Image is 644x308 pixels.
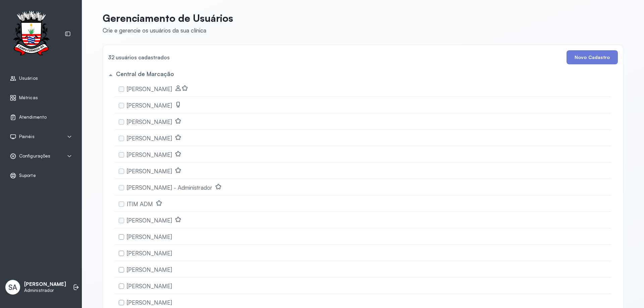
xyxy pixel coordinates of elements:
span: [PERSON_NAME] [127,85,172,93]
span: [PERSON_NAME] [127,283,172,290]
span: Configurações [19,153,50,159]
span: Painéis [19,134,35,139]
a: Usuários [10,75,72,82]
span: [PERSON_NAME] [127,102,172,109]
h4: 32 usuários cadastrados [108,53,170,62]
span: [PERSON_NAME] [127,299,172,306]
span: [PERSON_NAME] [127,250,172,257]
button: Novo Cadastro [567,50,618,64]
p: [PERSON_NAME] [24,281,66,288]
p: Administrador [24,288,66,293]
span: ITIM ADM [127,200,153,207]
span: [PERSON_NAME] [127,151,172,158]
span: [PERSON_NAME] [127,233,172,240]
span: Métricas [19,95,38,101]
span: Suporte [19,173,36,178]
span: [PERSON_NAME] [127,118,172,125]
a: Atendimento [10,114,72,121]
span: [PERSON_NAME] [127,266,172,273]
a: Métricas [10,95,72,101]
span: [PERSON_NAME] [127,168,172,175]
img: Logotipo do estabelecimento [7,11,55,57]
span: [PERSON_NAME] - Administrador [127,184,212,191]
span: Atendimento [19,114,47,120]
div: Crie e gerencie os usuários da sua clínica [103,27,233,34]
h5: Central de Marcação [116,70,174,77]
span: Usuários [19,75,38,81]
p: Gerenciamento de Usuários [103,12,233,24]
span: [PERSON_NAME] [127,217,172,224]
span: [PERSON_NAME] [127,135,172,142]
